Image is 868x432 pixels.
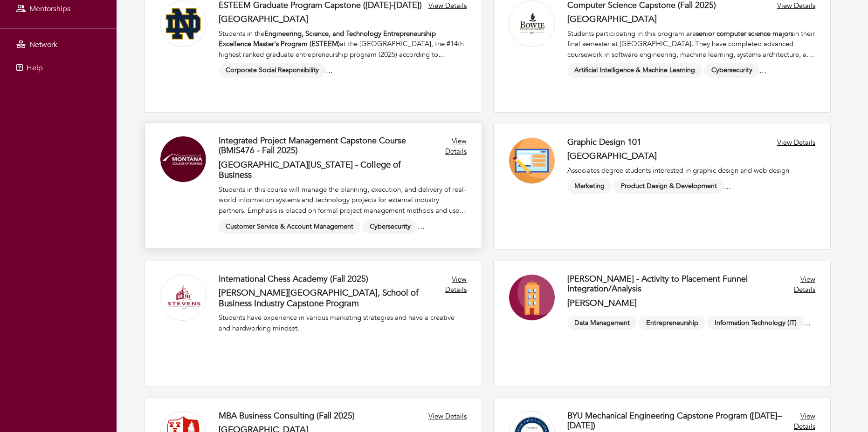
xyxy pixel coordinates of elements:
[29,4,70,14] span: Mentorships
[2,35,114,54] a: Network
[29,40,57,50] span: Network
[27,63,43,73] span: Help
[2,59,114,77] a: Help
